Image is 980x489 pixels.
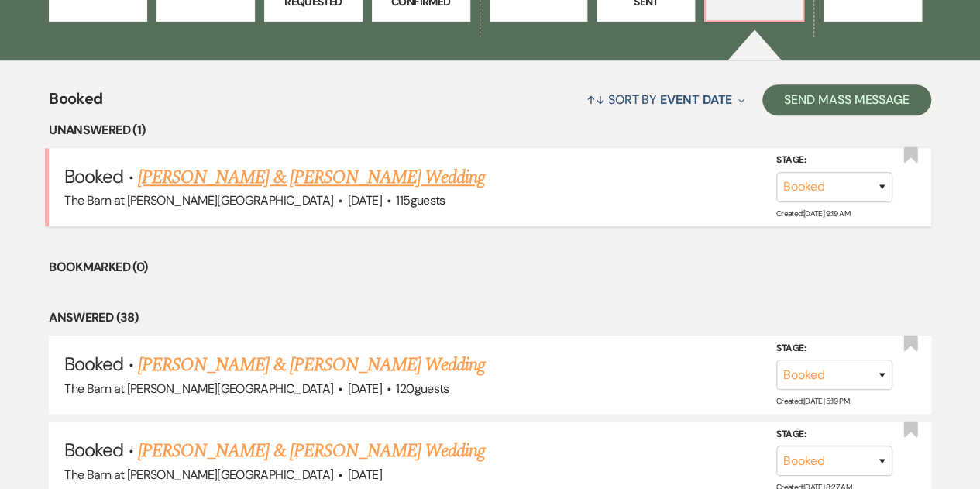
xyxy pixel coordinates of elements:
span: Created: [DATE] 5:19 PM [776,396,849,406]
li: Bookmarked (0) [49,257,931,277]
li: Unanswered (1) [49,120,931,140]
span: [DATE] [348,381,382,397]
button: Send Mass Message [762,84,931,115]
a: [PERSON_NAME] & [PERSON_NAME] Wedding [138,437,485,465]
a: [PERSON_NAME] & [PERSON_NAME] Wedding [138,351,485,379]
span: The Barn at [PERSON_NAME][GEOGRAPHIC_DATA] [64,381,333,397]
span: Created: [DATE] 9:19 AM [776,208,850,219]
span: The Barn at [PERSON_NAME][GEOGRAPHIC_DATA] [64,192,333,208]
label: Stage: [776,152,892,169]
span: 115 guests [396,192,445,208]
label: Stage: [776,426,892,443]
span: Event Date [660,91,732,108]
span: ↑↓ [586,91,605,108]
span: 120 guests [396,381,449,397]
span: Booked [64,438,123,462]
span: The Barn at [PERSON_NAME][GEOGRAPHIC_DATA] [64,467,333,483]
label: Stage: [776,340,892,357]
span: Booked [64,164,123,188]
span: Booked [64,352,123,376]
li: Answered (38) [49,308,931,328]
span: [DATE] [348,467,382,483]
span: Booked [49,87,102,120]
span: [DATE] [348,192,382,208]
a: [PERSON_NAME] & [PERSON_NAME] Wedding [138,164,485,191]
button: Sort By Event Date [580,79,751,120]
